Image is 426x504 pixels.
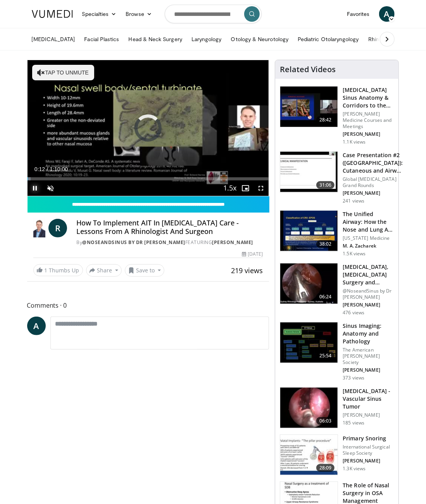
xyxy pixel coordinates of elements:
button: Share [86,264,122,277]
span: 38:02 [316,240,335,248]
div: By FEATURING [76,239,263,246]
button: Playback Rate [222,180,238,196]
span: 28:09 [316,464,335,472]
a: Specialties [78,6,121,22]
h4: How To Implement AIT In [MEDICAL_DATA] Care - Lessons From A Rhinologist And Surgeon [76,219,263,236]
a: Facial Plastics [79,31,124,47]
span: / [47,166,48,172]
span: 1 [45,267,48,274]
p: 241 views [343,198,364,204]
span: 1:10:00 [50,166,68,172]
video-js: Video Player [28,60,269,196]
a: @NoseandSinus by Dr [PERSON_NAME] [82,239,185,246]
a: Pediatric Otolaryngology [293,31,364,47]
a: [MEDICAL_DATA] [27,31,80,47]
p: 1.3K views [343,466,366,472]
a: 38:02 The Unified Airway: How the Nose and Lung Are Connected? [US_STATE] Medicine M. A. Zacharek... [280,210,394,257]
img: 276d523b-ec6d-4eb7-b147-bbf3804ee4a7.150x105_q85_crop-smart_upscale.jpg [280,87,338,127]
p: [PERSON_NAME] [343,190,403,196]
a: 28:42 [MEDICAL_DATA] Sinus Anatomy & Corridors to the Skull Base [PERSON_NAME] Medicine Courses a... [280,86,394,145]
p: 1.1K views [343,139,366,145]
p: 476 views [343,310,364,316]
p: 185 views [343,420,364,426]
img: f99a7aab-5e09-49b4-aa65-81a8592f75e8.150x105_q85_crop-smart_upscale.jpg [280,435,338,475]
p: 373 views [343,375,364,381]
p: [PERSON_NAME] [343,412,394,418]
p: Global [MEDICAL_DATA] Grand Rounds [343,176,403,189]
h3: [MEDICAL_DATA] - Vascular Sinus Tumor [343,387,394,410]
button: Fullscreen [253,180,269,196]
img: VuMedi Logo [32,10,73,18]
h3: Primary Snoring [343,435,394,442]
h3: [MEDICAL_DATA] Sinus Anatomy & Corridors to the Skull Base [343,86,394,109]
span: 06:24 [316,293,335,301]
p: [PERSON_NAME] [343,131,394,137]
p: [PERSON_NAME] [343,367,394,373]
a: R [48,219,67,237]
img: 283069f7-db48-4020-b5ba-d883939bec3b.150x105_q85_crop-smart_upscale.jpg [280,152,338,192]
div: Progress Bar [28,177,269,180]
a: 31:06 Case Presentation #2 ([GEOGRAPHIC_DATA]): Cutaneous and Airway Lesions i… Global [MEDICAL_D... [280,151,394,204]
span: 06:03 [316,417,335,425]
a: Head & Neck Surgery [124,31,187,47]
span: 0:12 [34,166,45,172]
a: Laryngology [187,31,226,47]
button: Unmute [43,180,59,196]
a: Otology & Neurotology [226,31,293,47]
button: Enable picture-in-picture mode [238,180,253,196]
h4: Related Videos [280,65,336,74]
div: [DATE] [242,251,263,258]
a: Favorites [342,6,374,22]
img: @NoseandSinus by Dr Richard Harvey [33,219,46,237]
p: International Surgical Sleep Society [343,444,394,456]
p: [US_STATE] Medicine [343,235,394,241]
img: 9ed0e65e-186e-47f9-881c-899f9222644a.150x105_q85_crop-smart_upscale.jpg [280,388,338,428]
a: A [379,6,395,22]
img: 5c1a841c-37ed-4666-a27e-9093f124e297.150x105_q85_crop-smart_upscale.jpg [280,263,338,304]
h3: Sinus Imaging: Anatomy and Pathology [343,322,394,345]
h3: Case Presentation #2 ([GEOGRAPHIC_DATA]): Cutaneous and Airway Lesions i… [343,151,403,175]
span: 31:06 [316,181,335,189]
h3: [MEDICAL_DATA],[MEDICAL_DATA] Surgery and Airflow [343,263,394,286]
img: fce5840f-3651-4d2e-85b0-3edded5ac8fb.150x105_q85_crop-smart_upscale.jpg [280,211,338,251]
a: 28:09 Primary Snoring International Surgical Sleep Society [PERSON_NAME] 1.3K views [280,435,394,476]
a: [PERSON_NAME] [212,239,253,246]
span: Comments 0 [27,300,269,310]
span: 28:42 [316,116,335,124]
span: 25:54 [316,352,335,360]
a: 06:24 [MEDICAL_DATA],[MEDICAL_DATA] Surgery and Airflow @NoseandSinus by Dr [PERSON_NAME] [PERSON... [280,263,394,316]
p: [PERSON_NAME] [343,458,394,464]
h3: The Unified Airway: How the Nose and Lung Are Connected? [343,210,394,234]
a: 25:54 Sinus Imaging: Anatomy and Pathology The American [PERSON_NAME] Society [PERSON_NAME] 373 v... [280,322,394,381]
a: Browse [121,6,157,22]
p: @NoseandSinus by Dr [PERSON_NAME] [343,288,394,300]
button: Pause [28,180,43,196]
p: M. A. Zacharek [343,243,394,249]
button: Save to [125,264,164,277]
a: 06:03 [MEDICAL_DATA] - Vascular Sinus Tumor [PERSON_NAME] 185 views [280,387,394,428]
span: 219 views [231,266,263,275]
p: [PERSON_NAME] Medicine Courses and Meetings [343,111,394,130]
a: A [27,317,46,335]
a: Rhinology & Allergy [364,31,421,47]
p: 1.5K views [343,251,366,257]
a: 1 Thumbs Up [33,264,83,276]
p: The American [PERSON_NAME] Society [343,347,394,365]
img: 5d00bf9a-6682-42b9-8190-7af1e88f226b.150x105_q85_crop-smart_upscale.jpg [280,322,338,363]
button: Tap to unmute [32,65,94,80]
input: Search topics, interventions [165,5,262,23]
p: [PERSON_NAME] [343,302,394,308]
